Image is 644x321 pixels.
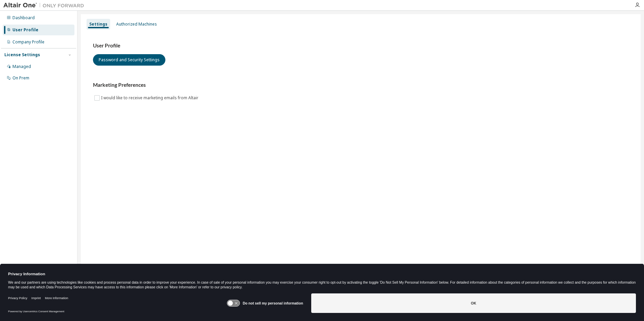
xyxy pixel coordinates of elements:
[12,75,29,81] div: On Prem
[12,27,38,33] div: User Profile
[89,22,107,27] div: Settings
[93,54,165,66] button: Password and Security Settings
[93,82,629,88] h3: Marketing Preferences
[3,2,88,9] img: Altair One
[116,22,157,27] div: Authorized Machines
[12,64,31,69] div: Managed
[12,39,44,45] div: Company Profile
[93,42,629,49] h3: User Profile
[101,94,200,102] label: I would like to receive marketing emails from Altair
[4,52,40,58] div: License Settings
[12,15,35,21] div: Dashboard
